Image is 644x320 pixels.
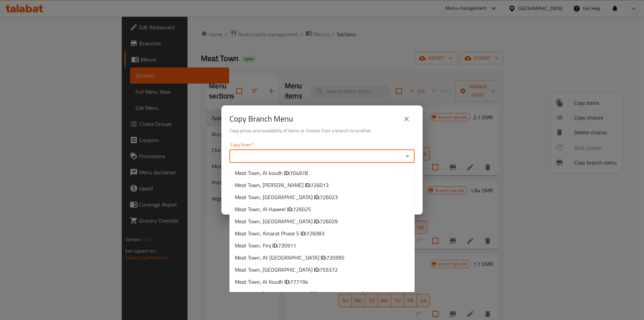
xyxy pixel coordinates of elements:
span: 726025 [293,204,311,214]
span: Meat Town, [PERSON_NAME] [235,181,329,189]
span: 755372 [320,265,338,275]
span: 777194 [290,277,308,287]
span: Meat Town, Al Koudh [235,278,308,286]
span: Meat Town, At [GEOGRAPHIC_DATA] [235,254,344,262]
button: close [398,111,415,127]
span: 726023 [320,192,338,202]
span: Meat Town, [GEOGRAPHIC_DATA] [235,217,338,225]
b: ID: [284,168,290,178]
b: ID: [365,289,371,299]
span: 735911 [278,240,296,250]
b: ID: [305,180,311,190]
span: 726013 [311,180,329,190]
span: Meat Town, [GEOGRAPHIC_DATA] [235,266,338,274]
h6: Copy prices and availability of items or choices from a branch to another [229,127,415,134]
b: ID: [314,216,320,226]
b: ID: [287,204,293,214]
b: ID: [272,240,278,250]
b: ID: [314,265,320,275]
span: Meat Town, Firq [235,241,296,249]
b: ID: [284,277,290,287]
span: 778843 [371,289,389,299]
span: Meat Town, Al koudh [235,169,308,177]
span: 726029 [320,216,338,226]
span: Meat Town, Al Haweel [235,205,311,213]
span: Meat Town, Amarat Phase 5 [235,229,324,237]
span: Meat Town, [GEOGRAPHIC_DATA] [235,193,338,201]
b: ID: [301,228,306,238]
button: Close [403,151,412,161]
h2: Copy Branch Menu [229,113,293,124]
span: Meat Town, [GEOGRAPHIC_DATA],[GEOGRAPHIC_DATA] [235,290,389,298]
span: 726083 [306,228,324,238]
b: ID: [314,192,320,202]
span: 704978 [290,168,308,178]
b: ID: [321,253,326,263]
span: 735995 [326,253,344,263]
